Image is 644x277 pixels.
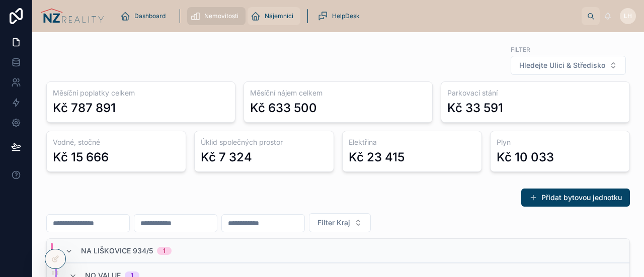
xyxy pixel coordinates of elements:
[349,137,475,147] h3: Elektřina
[117,7,173,25] a: Dashboard
[309,213,371,232] button: Select Button
[81,246,153,256] span: Na Liškovice 934/5
[315,7,367,25] a: HelpDesk
[250,88,426,98] h3: Měsíční nájem celkem
[624,12,632,20] span: LH
[248,7,300,25] a: Nájemníci
[521,189,630,207] button: Přidat bytovou jednotku
[349,149,405,165] div: Kč 23 415
[201,149,252,165] div: Kč 7 324
[163,247,166,255] div: 1
[112,5,582,27] div: scrollable content
[250,100,317,116] div: Kč 633 500
[497,149,554,165] div: Kč 10 033
[53,149,109,165] div: Kč 15 666
[511,56,626,75] button: Select Button
[447,100,503,116] div: Kč 33 591
[519,60,605,70] span: Hledejte Ulici & Středisko
[201,137,328,147] h3: Úklid společných prostor
[53,100,116,116] div: Kč 787 891
[53,88,229,98] h3: Měsíční poplatky celkem
[511,45,530,54] label: Filter
[447,88,623,98] h3: Parkovací stání
[40,8,104,24] img: App logo
[134,12,166,20] span: Dashboard
[497,137,623,147] h3: Plyn
[332,12,360,20] span: HelpDesk
[53,137,180,147] h3: Vodné, stočné
[204,12,238,20] span: Nemovitosti
[187,7,246,25] a: Nemovitosti
[317,218,350,228] span: Filter Kraj
[265,12,293,20] span: Nájemníci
